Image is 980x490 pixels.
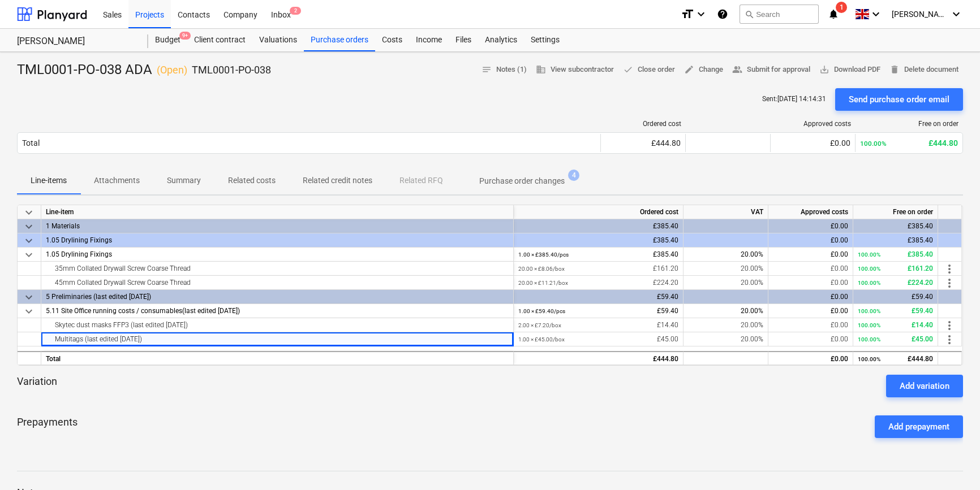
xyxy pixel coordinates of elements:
span: 1.05 Drylining Fixings [46,250,112,258]
div: £0.00 [773,276,848,290]
button: Send purchase order email [835,88,963,111]
div: £0.00 [775,138,850,148]
a: Client contract [187,29,252,51]
span: notes [482,64,492,75]
div: 20.00% [684,248,768,262]
div: TML0001-PO-038 ADA [17,61,271,79]
a: Files [449,29,478,51]
div: £444.80 [858,352,933,366]
div: Analytics [478,29,524,51]
div: Ordered cost [514,205,684,219]
p: Related credit notes [303,175,372,187]
a: Income [409,29,449,51]
button: Delete document [885,61,963,79]
div: £14.40 [518,318,678,332]
div: 5 Preliminaries (last edited 30 May 2025) [46,290,509,303]
div: Free on order [853,205,938,219]
div: 20.00% [684,318,768,332]
button: Notes (1) [477,61,531,79]
div: Settings [524,29,566,51]
small: 1.00 × £59.40 / pcs [518,308,565,314]
p: Purchase order changes [479,175,565,187]
div: £385.40 [518,219,678,233]
div: £385.40 [858,219,933,233]
i: keyboard_arrow_down [949,7,963,21]
span: people_alt [732,64,742,75]
div: 20.00% [684,304,768,318]
div: Total [22,138,40,148]
a: Valuations [252,29,304,51]
span: keyboard_arrow_down [22,305,36,318]
div: £14.40 [858,318,933,332]
button: Search [740,5,819,24]
div: 35mm Collated Drywall Screw Coarse Thread [46,262,509,275]
button: Add prepayment [875,415,963,438]
div: Ordered cost [605,120,681,128]
div: 20.00% [684,276,768,290]
div: Budget [148,29,187,51]
small: 100.00% [858,280,880,286]
div: £0.00 [773,332,848,346]
div: £0.00 [773,352,848,366]
span: keyboard_arrow_down [22,290,36,304]
p: TML0001-PO-038 [192,63,271,77]
span: keyboard_arrow_down [22,206,36,219]
div: £161.20 [518,262,678,276]
div: £385.40 [518,248,678,262]
div: Multitags (last edited 24 Sep 2025) [46,332,509,346]
div: Total [41,351,514,365]
i: keyboard_arrow_down [869,7,883,21]
button: Add variation [886,375,963,397]
div: Chat Widget [923,436,980,490]
span: 9+ [179,32,191,40]
div: £0.00 [773,290,848,304]
p: Variation [17,375,57,397]
div: VAT [684,205,768,219]
span: Delete document [889,63,958,76]
span: more_vert [943,333,956,346]
div: 20.00% [684,332,768,346]
span: delete [889,64,900,75]
div: £45.00 [858,332,933,346]
div: £444.80 [605,138,681,148]
small: 100.00% [858,308,880,314]
button: Close order [618,61,680,79]
div: Send purchase order email [849,92,949,107]
span: Submit for approval [732,63,810,76]
div: £0.00 [773,262,848,276]
span: business [536,64,546,75]
button: Download PDF [815,61,885,79]
div: 20.00% [684,262,768,276]
button: View subcontractor [531,61,618,79]
div: £45.00 [518,332,678,346]
span: 4 [568,170,579,181]
span: more_vert [943,319,956,332]
div: Add variation [900,379,949,393]
div: Skytec dust masks FFP3 (last edited 24 Sep 2025) [46,318,509,332]
div: £385.40 [858,233,933,248]
div: Costs [375,29,409,51]
div: £161.20 [858,262,933,276]
div: 1.05 Drylining Fixings [46,233,509,247]
span: 1 [836,2,847,13]
span: Close order [623,63,675,76]
span: keyboard_arrow_down [22,220,36,233]
span: more_vert [943,276,956,290]
div: Approved costs [775,120,851,128]
p: Summary [167,175,201,187]
button: Change [680,61,728,79]
div: £444.80 [860,138,958,148]
p: ( Open ) [157,63,187,77]
span: View subcontractor [536,63,614,76]
small: 20.00 × £11.21 / box [518,280,568,286]
div: Line-item [41,205,514,219]
p: Prepayments [17,415,78,438]
div: (last edited [DATE]) [41,304,514,318]
small: 2.00 × £7.20 / box [518,322,561,328]
div: £0.00 [773,318,848,332]
small: 1.00 × £385.40 / pcs [518,251,569,258]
